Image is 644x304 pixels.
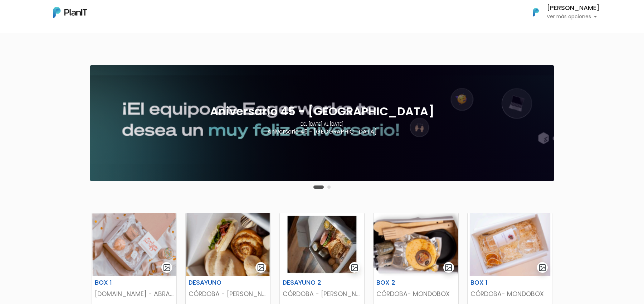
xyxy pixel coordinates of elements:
img: PlanIt Logo [528,4,544,20]
button: Carousel Page 2 [327,185,331,189]
p: CÓRDOBA- MONDOBOX [470,289,549,299]
h6: DESAYUNO 2 [278,279,337,286]
p: [DOMAIN_NAME] - ABRACAJABRA [95,289,174,299]
img: thumb_2000___2000-Photoroom__27_.jpg [280,213,364,276]
img: thumb_Captura_de_pantalla_2025-05-14_121919.png [186,213,270,276]
p: Del [DATE] al [DATE] [301,121,344,127]
img: gallery-light [351,264,359,272]
img: gallery-light [257,264,265,272]
button: Carousel Page 1 (Current Slide) [313,185,324,189]
img: thumb_Captura_de_pantalla_2025-05-14_125437.png [374,213,458,276]
h2: Aniversario 45 - [GEOGRAPHIC_DATA] [210,105,434,118]
div: Carousel Pagination [312,183,332,191]
img: PlanIt Logo [53,7,87,18]
h6: [PERSON_NAME] [547,5,600,11]
img: gallery-light [163,264,171,272]
p: Aniversario 45 - [GEOGRAPHIC_DATA] [94,127,550,136]
img: gallery-light [444,264,453,272]
h6: BOX 2 [372,279,430,286]
p: CÓRDOBA - [PERSON_NAME] [283,289,361,299]
h6: BOX 1 [91,279,149,286]
img: thumb_Captura_de_pantalla_2025-05-14_124814.png [468,213,552,276]
img: thumb_Captura_de_pantalla_2025-05-14_105727.png [92,213,176,276]
h6: DESAYUNO [184,279,243,286]
img: gallery-light [538,264,547,272]
p: CÓRDOBA- MONDOBOX [376,289,455,299]
p: CÓRDOBA - [PERSON_NAME] [189,289,267,299]
h6: BOX 1 [466,279,525,286]
p: Ver más opciones [547,14,600,19]
button: PlanIt Logo [PERSON_NAME] Ver más opciones [524,3,600,21]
